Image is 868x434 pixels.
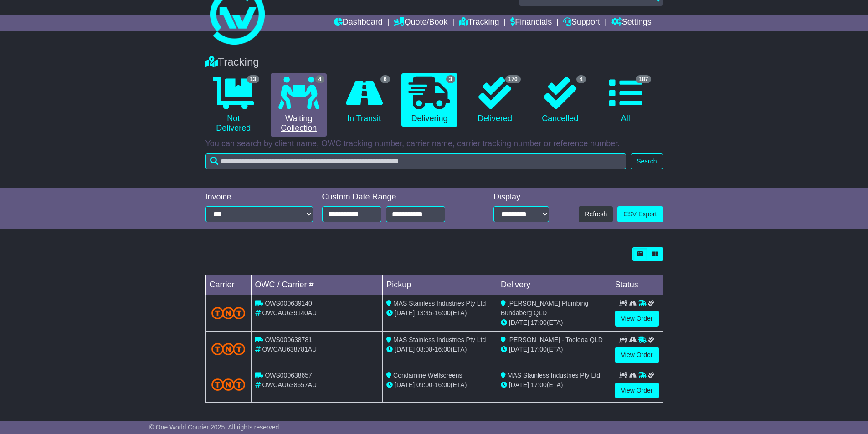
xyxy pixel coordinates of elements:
[265,300,312,307] span: OWS000639140
[262,346,317,353] span: OWCAU638781AU
[532,73,588,127] a: 4 Cancelled
[467,73,523,127] a: 170 Delivered
[416,346,432,353] span: 08:08
[205,192,313,202] div: Invoice
[497,275,611,295] td: Delivery
[205,73,262,137] a: 13 Not Delivered
[435,346,451,353] span: 16:00
[201,56,668,69] div: Tracking
[149,424,281,431] span: © One World Courier 2025. All rights reserved.
[579,206,613,222] button: Refresh
[636,75,651,83] span: 187
[386,308,493,318] div: - (ETA)
[395,346,415,353] span: [DATE]
[615,311,659,327] a: View Order
[631,153,663,169] button: Search
[531,346,547,353] span: 17:00
[510,15,552,31] a: Financials
[617,206,663,222] a: CSV Export
[251,275,383,295] td: OWC / Carrier #
[247,75,259,83] span: 13
[509,319,529,326] span: [DATE]
[262,309,317,317] span: OWCAU639140AU
[501,380,607,390] div: (ETA)
[271,73,327,137] a: 4 Waiting Collection
[211,307,246,319] img: TNT_Domestic.png
[509,381,529,388] span: [DATE]
[205,139,663,149] p: You can search by client name, OWC tracking number, carrier name, carrier tracking number or refe...
[322,192,468,202] div: Custom Date Range
[416,309,432,317] span: 13:45
[509,346,529,353] span: [DATE]
[531,319,547,326] span: 17:00
[435,381,451,388] span: 16:00
[508,336,603,343] span: [PERSON_NAME] - Toolooa QLD
[262,381,317,388] span: OWCAU638657AU
[576,75,586,83] span: 4
[531,381,547,388] span: 17:00
[393,300,486,307] span: MAS Stainless Industries Pty Ltd
[211,343,246,355] img: TNT_Domestic.png
[459,15,499,31] a: Tracking
[211,378,246,391] img: TNT_Domestic.png
[383,275,497,295] td: Pickup
[615,383,659,398] a: View Order
[505,75,521,83] span: 170
[615,347,659,363] a: View Order
[386,345,493,354] div: - (ETA)
[611,275,663,295] td: Status
[501,318,607,327] div: (ETA)
[395,381,415,388] span: [DATE]
[265,372,312,379] span: OWS000638657
[205,275,251,295] td: Carrier
[446,75,456,83] span: 3
[265,336,312,343] span: OWS000638781
[501,345,607,354] div: (ETA)
[597,73,653,127] a: 187 All
[508,372,600,379] span: MAS Stainless Industries Pty Ltd
[401,73,457,127] a: 3 Delivering
[563,15,600,31] a: Support
[493,192,549,202] div: Display
[395,309,415,317] span: [DATE]
[336,73,392,127] a: 6 In Transit
[435,309,451,317] span: 16:00
[416,381,432,388] span: 09:00
[393,336,486,343] span: MAS Stainless Industries Pty Ltd
[611,15,652,31] a: Settings
[315,75,325,83] span: 4
[501,300,588,317] span: [PERSON_NAME] Plumbing Bundaberg QLD
[334,15,383,31] a: Dashboard
[386,380,493,390] div: - (ETA)
[393,372,462,379] span: Condamine Wellscreens
[394,15,447,31] a: Quote/Book
[380,75,390,83] span: 6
